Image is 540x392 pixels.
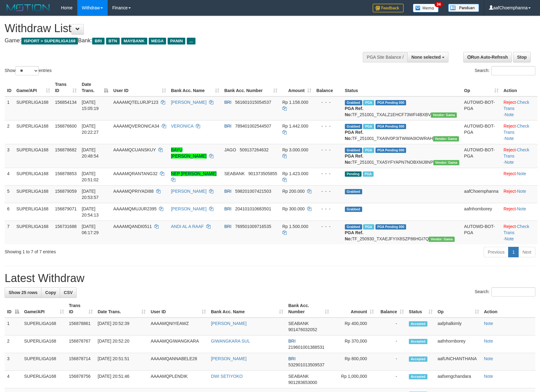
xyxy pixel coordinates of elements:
[462,185,501,203] td: aafChoemphanna
[282,224,308,229] span: Rp 1.500.000
[171,206,207,211] a: [PERSON_NAME]
[224,189,231,194] span: BRI
[288,374,309,379] span: SEABANK
[407,52,448,62] button: None selected
[5,246,221,255] div: Showing 1 to 7 of 7 entries
[82,147,99,158] span: [DATE] 20:48:54
[342,120,462,144] td: TF_251001_TXA9V0P3ITWWA0IOWRAH
[55,206,77,211] span: 156879071
[462,120,501,144] td: AUTOWD-BOT-PGA
[288,327,317,332] span: Copy 901476032052 to clipboard
[14,144,53,168] td: SUPERLIGA168
[60,287,77,298] a: CSV
[5,287,41,298] a: Show 25 rows
[211,321,246,326] a: [PERSON_NAME]
[518,247,535,257] a: Next
[66,371,95,388] td: 156878756
[41,287,60,298] a: Copy
[462,221,501,244] td: AUTOWD-BOT-PGA
[15,66,39,75] select: Showentries
[475,66,535,75] label: Search:
[376,300,406,318] th: Balance: activate to sort column ascending
[462,144,501,168] td: AUTOWD-BOT-PGA
[148,353,208,371] td: AAAAMQANNABELE28
[288,339,295,344] span: BRI
[92,38,104,44] span: BRI
[113,124,159,129] span: AAAAMQVERONICA34
[501,203,538,221] td: ·
[5,66,52,75] label: Show entries
[14,79,53,96] th: Game/API: activate to sort column ascending
[288,380,317,385] span: Copy 901283653000 to clipboard
[431,112,457,118] span: Vendor URL: https://trx31.1velocity.biz
[5,300,22,318] th: ID: activate to sort column descending
[501,221,538,244] td: · ·
[66,300,95,318] th: Trans ID: activate to sort column ascending
[21,38,78,44] span: ISPORT > SUPERLIGA168
[448,4,479,12] img: panduan.png
[14,221,53,244] td: SUPERLIGA168
[5,168,14,185] td: 4
[45,290,56,295] span: Copy
[5,185,14,203] td: 5
[373,4,404,12] img: Feedback.jpg
[5,38,354,44] h4: Game: Bank:
[342,96,462,120] td: TF_251001_TXALZ1EHCF73WFI4BXBV
[288,356,295,361] span: BRI
[435,353,482,371] td: aafUNCHANTHANA
[316,223,340,230] div: - - -
[345,124,362,129] span: Grabbed
[484,247,508,257] a: Previous
[501,79,538,96] th: Action
[171,100,207,105] a: [PERSON_NAME]
[280,79,314,96] th: Amount: activate to sort column ascending
[235,206,271,211] span: Copy 204101010683501 to clipboard
[342,221,462,244] td: TF_250930_TXAEJFYIX8SZP86HGI7Q
[345,224,362,230] span: Grabbed
[409,356,427,362] span: Accepted
[208,300,286,318] th: Bank Acc. Name: activate to sort column ascending
[505,160,514,165] a: Note
[435,2,443,7] span: 34
[517,206,526,211] a: Note
[484,374,493,379] a: Note
[14,185,53,203] td: SUPERLIGA168
[171,171,217,176] a: NEP [PERSON_NAME]
[286,300,332,318] th: Bank Acc. Number: activate to sort column ascending
[282,206,305,211] span: Rp 300.000
[9,290,37,295] span: Show 25 rows
[435,300,482,318] th: Op: activate to sort column ascending
[314,79,342,96] th: Balance
[187,38,195,44] span: ...
[82,171,99,182] span: [DATE] 20:51:02
[211,356,246,361] a: [PERSON_NAME]
[505,136,514,141] a: Note
[508,247,519,257] a: 1
[224,147,236,152] span: JAGO
[504,147,516,152] a: Reject
[66,318,95,335] td: 156878861
[95,318,148,335] td: [DATE] 20:52:39
[5,96,14,120] td: 1
[345,148,362,153] span: Grabbed
[82,100,99,111] span: [DATE] 15:05:19
[332,353,376,371] td: Rp 800,000
[5,272,535,285] h1: Latest Withdraw
[375,224,406,230] span: PGA Pending
[55,124,77,129] span: 156876600
[55,171,77,176] span: 156878853
[224,206,231,211] span: BRI
[484,356,493,361] a: Note
[211,339,250,344] a: GIWANGKARA SUL
[316,188,340,194] div: - - -
[82,206,99,217] span: [DATE] 20:54:13
[106,38,120,44] span: BTN
[482,300,535,318] th: Action
[504,124,516,129] a: Reject
[5,79,14,96] th: ID
[22,353,66,371] td: SUPERLIGA168
[224,171,245,176] span: SEABANK
[66,335,95,353] td: 156878767
[113,171,157,176] span: AAAAMQRANTANG32
[224,224,231,229] span: BRI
